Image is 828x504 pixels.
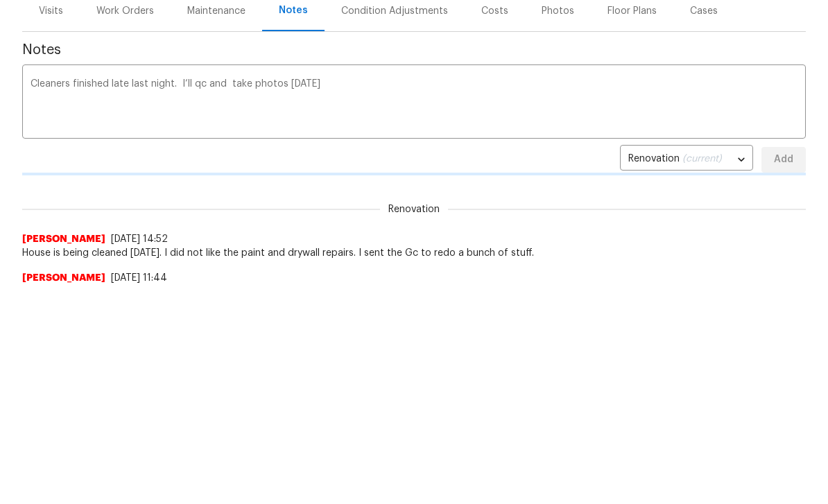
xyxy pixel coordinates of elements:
div: Photos [542,4,574,18]
span: (current) [682,154,722,164]
div: Maintenance [187,4,245,18]
div: Cases [690,4,718,18]
span: House is being cleaned [DATE]. I did not like the paint and drywall repairs. I sent the Gc to red... [22,246,806,260]
span: Renovation [380,202,448,216]
span: [PERSON_NAME] [22,232,105,246]
span: Notes [22,43,806,57]
div: Costs [481,4,508,18]
div: Floor Plans [607,4,657,18]
div: Work Orders [96,4,154,18]
div: Visits [39,4,63,18]
div: Notes [279,3,308,17]
span: [PERSON_NAME] [22,271,105,285]
div: Renovation (current) [620,143,753,177]
span: [DATE] 14:52 [111,234,168,244]
textarea: Cleaners finished late last night. I’ll qc and take photos [DATE] [31,79,797,128]
span: [DATE] 11:44 [111,273,167,283]
div: Condition Adjustments [341,4,448,18]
